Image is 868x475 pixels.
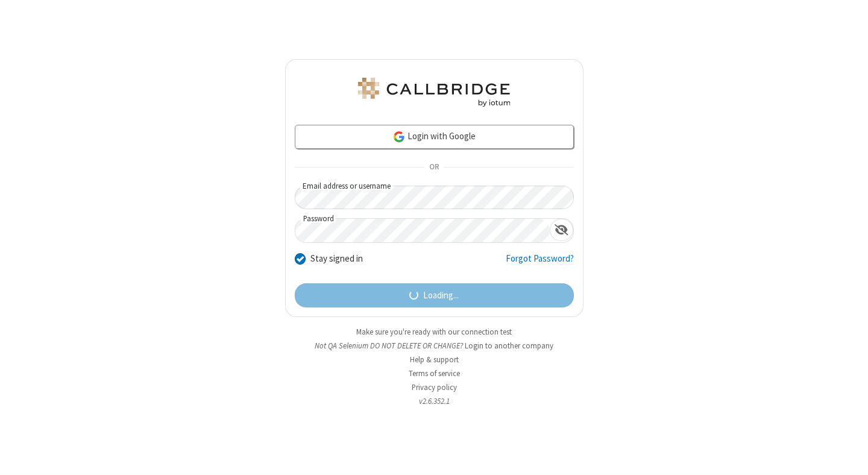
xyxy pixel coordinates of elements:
[550,219,573,241] div: Show password
[392,130,406,143] img: google-icon.png
[295,283,574,307] button: Loading...
[423,289,459,303] span: Loading...
[465,340,553,351] button: Login to another company
[295,186,574,209] input: Email address or username
[424,159,444,176] span: OR
[285,395,583,407] li: v2.6.352.1
[356,327,512,337] a: Make sure you're ready with our connection test
[409,368,460,379] a: Terms of service
[506,252,574,275] a: Forgot Password?
[410,354,459,365] a: Help & support
[295,125,574,149] a: Login with Google
[356,78,512,107] img: QA Selenium DO NOT DELETE OR CHANGE
[412,382,457,392] a: Privacy policy
[285,340,583,351] li: Not QA Selenium DO NOT DELETE OR CHANGE?
[295,219,550,242] input: Password
[310,252,363,266] label: Stay signed in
